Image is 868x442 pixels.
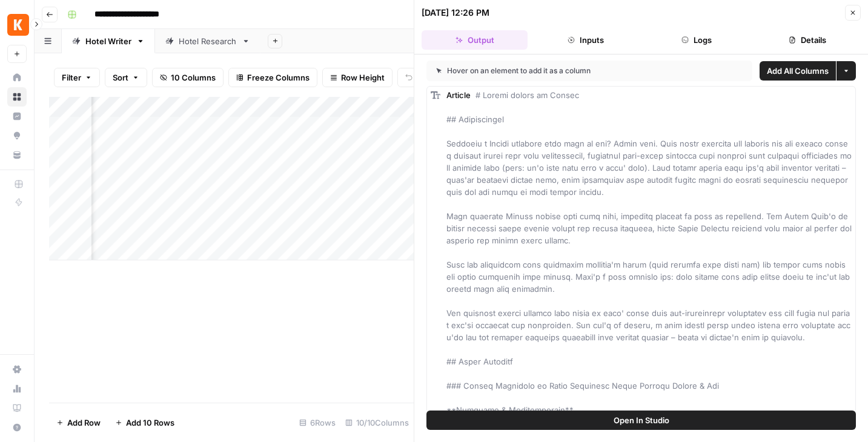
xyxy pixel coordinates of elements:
[155,29,260,53] a: Hotel Research
[294,413,340,432] div: 6 Rows
[426,411,856,430] button: Open In Studio
[7,418,27,437] button: Help + Support
[614,414,669,426] span: Open In Studio
[67,417,101,429] span: Add Row
[108,413,182,432] button: Add 10 Rows
[340,413,414,432] div: 10/10 Columns
[7,14,29,36] img: Kayak Logo
[7,360,27,379] a: Settings
[228,68,317,87] button: Freeze Columns
[113,71,128,84] span: Sort
[755,30,861,50] button: Details
[532,30,638,50] button: Inputs
[7,68,27,87] a: Home
[7,107,27,126] a: Insights
[760,61,836,81] button: Add All Columns
[105,68,147,87] button: Sort
[126,417,174,429] span: Add 10 Rows
[179,35,237,47] div: Hotel Research
[7,398,27,418] a: Learning Hub
[171,71,216,84] span: 10 Columns
[85,35,131,47] div: Hotel Writer
[341,71,385,84] span: Row Height
[422,30,528,50] button: Output
[322,68,393,87] button: Row Height
[247,71,310,84] span: Freeze Columns
[644,30,750,50] button: Logs
[7,145,27,165] a: Your Data
[422,7,489,19] div: [DATE] 12:26 PM
[436,65,667,76] div: Hover on an element to add it as a column
[446,90,471,100] span: Article
[7,87,27,107] a: Browse
[54,68,100,87] button: Filter
[7,126,27,145] a: Opportunities
[7,10,27,40] button: Workspace: Kayak
[62,29,155,53] a: Hotel Writer
[49,413,108,432] button: Add Row
[152,68,224,87] button: 10 Columns
[7,379,27,398] a: Usage
[62,71,81,84] span: Filter
[767,65,829,77] span: Add All Columns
